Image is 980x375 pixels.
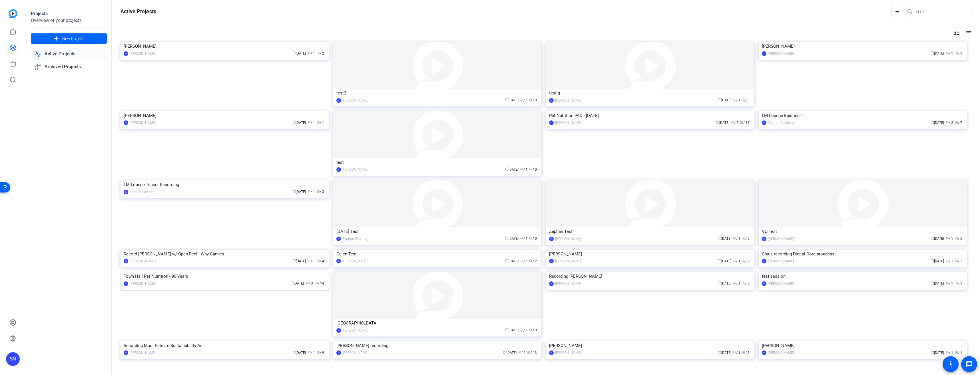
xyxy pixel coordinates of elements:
div: [PERSON_NAME] [555,120,581,126]
div: Claus recording Digital Core broadcast [762,250,964,258]
span: / 0 [742,98,750,102]
span: / 7 [955,121,962,125]
a: Archived Projects [31,61,107,73]
div: MC [336,259,341,263]
span: / 3 [742,281,750,285]
div: [PERSON_NAME] [130,258,156,264]
span: calendar_today [718,350,721,354]
span: group [518,350,521,354]
div: SN [762,350,766,355]
span: radio [529,259,533,262]
span: New Project [62,36,84,42]
span: / 0 [529,98,537,102]
span: group [945,120,949,124]
span: [DATE] [931,237,944,241]
span: calendar_today [931,236,934,240]
span: / 0 [529,237,537,241]
div: [PERSON_NAME] [124,111,326,120]
div: ZB [124,190,128,194]
span: [DATE] [290,281,304,285]
div: SN [6,352,20,366]
div: [PERSON_NAME] [555,258,581,264]
span: [DATE] [716,121,729,125]
div: Pet Nutrition PAD - [DATE] [549,111,751,120]
span: / 1 [955,351,962,355]
span: radio [316,350,320,354]
span: / 1 [955,281,962,285]
span: / 9 [316,351,324,355]
div: Recording [PERSON_NAME] [549,272,751,281]
div: SN [762,281,766,286]
input: Search [915,8,967,15]
div: [PERSON_NAME] recording [336,341,538,350]
span: [DATE] [718,351,731,355]
span: group [307,350,311,354]
div: Recording Mars Petcare Sustainability Ac [124,341,326,350]
div: [PERSON_NAME] [768,51,794,57]
div: [PERSON_NAME] [130,51,156,57]
span: / 13 [740,121,750,125]
div: [PERSON_NAME] [549,250,751,258]
mat-icon: list [965,29,971,36]
span: / 0 [529,168,537,172]
div: GA [549,120,554,125]
div: [PERSON_NAME] [768,350,794,356]
span: [DATE] [718,98,731,102]
div: [DATE] Test [336,227,538,236]
button: New Project [31,33,107,44]
div: [PERSON_NAME] [555,350,581,356]
span: [DATE] [505,237,519,241]
span: / 1 [945,237,953,241]
span: / 1 [733,237,740,241]
mat-icon: message [966,361,973,368]
mat-icon: accessibility [947,361,954,368]
span: [DATE] [718,259,731,263]
div: LM Lounge Episode 1 [762,111,964,120]
div: SN [124,120,128,125]
mat-icon: tune [953,29,960,36]
span: group [520,259,523,262]
span: [DATE] [292,190,306,194]
div: SN [762,259,766,263]
div: VQ [762,237,766,241]
span: [DATE] [718,237,731,241]
span: / 1 [316,121,324,125]
span: / 1 [518,351,526,355]
div: ZB [336,237,341,241]
span: group [520,167,523,171]
div: [PERSON_NAME] [555,98,581,103]
span: calendar_today [931,51,934,55]
div: GC [549,259,554,263]
span: group [520,98,523,101]
span: radio [955,236,958,240]
span: calendar_today [292,350,296,354]
div: [PERSON_NAME] [762,42,964,51]
span: / 1 [520,237,528,241]
span: radio [742,350,745,354]
span: calendar_today [290,281,294,285]
span: calendar_today [292,189,296,193]
span: / 3 [305,281,313,285]
img: blue-gradient.svg [9,9,17,18]
div: [PERSON_NAME] [130,120,156,126]
span: [DATE] [292,51,306,55]
span: / 2 [529,259,537,263]
span: / 1 [520,98,528,102]
span: radio [316,120,320,124]
span: / 1 [520,259,528,263]
span: [DATE] [292,121,306,125]
span: group [733,281,736,285]
span: / 1 [520,328,528,332]
span: calendar_today [505,328,509,331]
div: GC [336,98,341,103]
span: / 1 [945,281,953,285]
span: radio [742,236,745,240]
span: calendar_today [505,259,509,262]
span: / 1 [307,190,315,194]
div: test [336,158,538,167]
div: test g [549,89,751,97]
span: calendar_today [716,120,719,124]
span: / 3 [316,190,324,194]
span: [DATE] [931,51,944,55]
span: group [945,51,949,55]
